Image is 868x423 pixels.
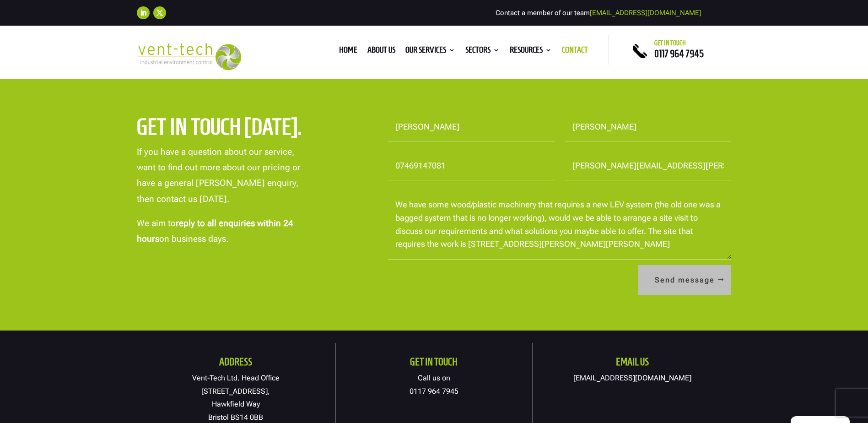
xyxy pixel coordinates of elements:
h2: Get in touch [335,357,533,372]
input: Your Phone [388,152,555,180]
a: Resources [510,47,552,57]
h2: Get in touch [DATE]. [137,113,328,145]
h2: Email us [533,357,731,372]
a: Our Services [405,47,455,57]
a: 0117 964 7945 [410,387,458,396]
a: 0117 964 7945 [654,48,704,59]
a: Follow on X [153,6,166,19]
span: Get in touch [654,39,686,47]
span: on business days. [159,233,228,244]
strong: reply to all enquiries within 24 hours [137,218,293,244]
a: Home [339,47,357,57]
a: Sectors [465,47,500,57]
input: Last Name [565,113,732,141]
a: About us [367,47,395,57]
span: We aim to [137,218,176,228]
span: Contact a member of our team [496,9,701,17]
button: Send message [638,265,731,295]
img: 2023-09-27T08_35_16.549ZVENT-TECH---Clear-background [137,43,242,70]
a: [EMAIL_ADDRESS][DOMAIN_NAME] [573,374,691,382]
input: First Name [388,113,555,141]
h2: Address [137,357,335,372]
a: Follow on LinkedIn [137,6,150,19]
a: Contact [562,47,588,57]
input: Email Address [565,152,732,180]
a: [EMAIL_ADDRESS][DOMAIN_NAME] [590,9,701,17]
span: If you have a question about our service, want to find out more about our pricing or have a gener... [137,146,301,204]
p: Call us on [335,372,533,398]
